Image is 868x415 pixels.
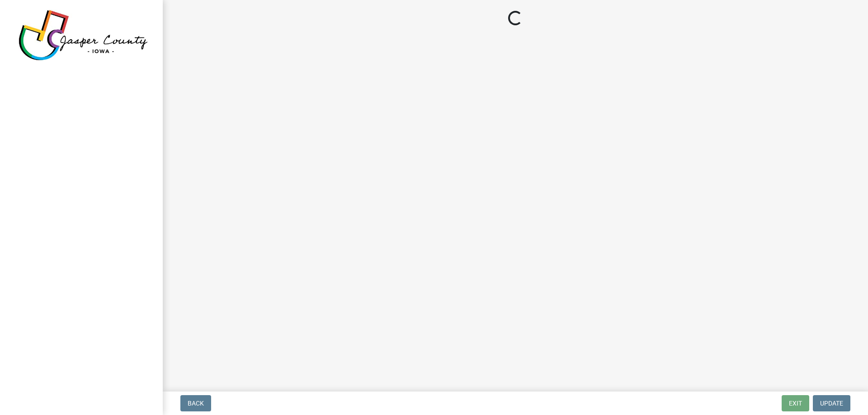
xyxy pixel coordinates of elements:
span: Update [820,400,843,407]
img: Jasper County, Iowa [18,9,148,61]
button: Back [180,395,211,411]
button: Exit [782,395,809,411]
button: Update [813,395,850,411]
span: Back [188,400,204,407]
